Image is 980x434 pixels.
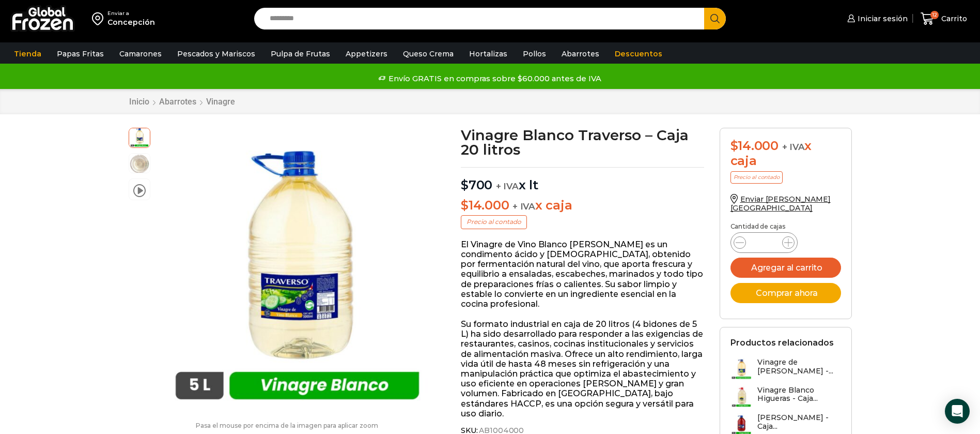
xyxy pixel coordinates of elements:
[939,13,967,24] span: Carrito
[129,127,150,147] span: vinagre blanco traverso
[461,198,704,213] p: x caja
[129,422,446,429] p: Pasa el mouse por encima de la imagen para aplicar zoom
[855,13,908,24] span: Iniciar sesión
[461,240,704,309] p: El Vinagre de Vino Blanco [PERSON_NAME] es un condimento ácido y [DEMOGRAPHIC_DATA], obtenido por...
[114,44,167,64] a: Camarones
[757,413,841,431] h3: [PERSON_NAME] - Caja...
[730,138,738,153] span: $
[754,235,774,250] input: Product quantity
[266,44,335,64] a: Pulpa de Frutas
[9,44,46,64] a: Tienda
[107,10,155,17] div: Enviar a
[129,97,150,107] a: Inicio
[461,167,704,193] p: x lt
[704,8,726,29] button: Search button
[730,258,841,278] button: Agregar al carrito
[730,386,841,408] a: Vinagre Blanco Higueras - Caja...
[172,44,260,64] a: Pescados y Mariscos
[730,223,841,230] p: Cantidad de cajas
[730,358,841,380] a: Vinagre de [PERSON_NAME] -...
[461,128,704,157] h1: Vinagre Blanco Traverso – Caja 20 litros
[461,198,469,213] span: $
[518,44,551,64] a: Pollos
[92,10,107,27] img: address-field-icon.svg
[945,399,970,424] div: Open Intercom Messenger
[461,177,469,192] span: $
[556,44,604,64] a: Abarrotes
[782,142,805,152] span: + IVA
[757,386,841,403] h3: Vinagre Blanco Higueras - Caja...
[52,44,109,64] a: Papas Fritas
[398,44,459,64] a: Queso Crema
[730,138,779,153] bdi: 14.000
[730,338,834,348] h2: Productos relacionados
[464,44,512,64] a: Hortalizas
[930,11,939,19] span: 12
[206,97,236,107] a: Vinagre
[496,181,519,191] span: + IVA
[340,44,393,64] a: Appetizers
[610,44,667,64] a: Descuentos
[129,154,150,174] span: vinagre vino blanco
[730,171,783,184] p: Precio al contado
[159,97,197,107] a: Abarrotes
[512,201,535,212] span: + IVA
[845,8,908,29] a: Iniciar sesión
[918,7,970,31] a: 12 Carrito
[461,198,509,213] bdi: 14.000
[461,177,492,192] bdi: 700
[461,215,527,229] p: Precio al contado
[107,17,155,27] div: Concepción
[730,194,831,213] a: Enviar [PERSON_NAME][GEOGRAPHIC_DATA]
[757,358,841,376] h3: Vinagre de [PERSON_NAME] -...
[730,139,841,169] div: x caja
[730,283,841,303] button: Comprar ahora
[461,319,704,418] p: Su formato industrial en caja de 20 litros (4 bidones de 5 L) ha sido desarrollado para responder...
[129,97,236,107] nav: Breadcrumb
